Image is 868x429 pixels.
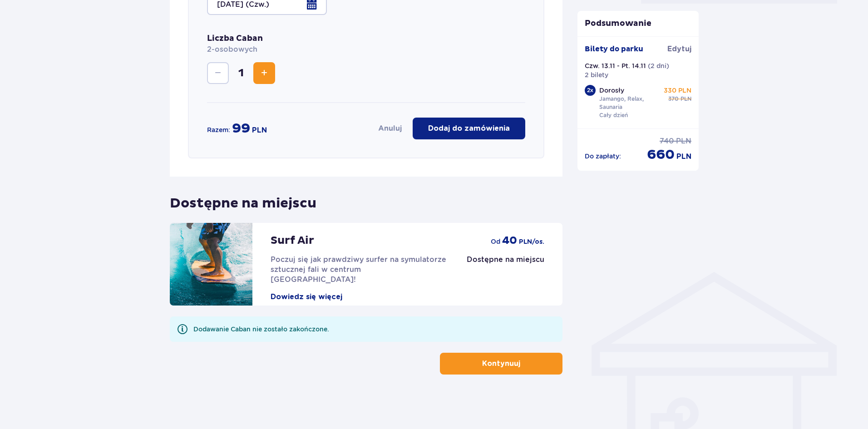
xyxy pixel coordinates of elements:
p: Surf Air [271,234,314,247]
span: 2-osobowych [207,45,257,54]
p: Podsumowanie [577,18,699,29]
p: Kontynuuj [482,359,520,369]
p: PLN [676,136,691,146]
p: Dostępne na miejscu [467,255,544,265]
button: Kontynuuj [440,353,562,375]
span: Poczuj się jak prawdziwy surfer na symulatorze sztucznej fali w centrum [GEOGRAPHIC_DATA]! [271,255,446,284]
p: Do zapłaty : [585,152,621,161]
img: attraction [170,223,252,306]
div: 2 x [585,85,596,96]
p: Dorosły [599,86,624,95]
p: 40 [502,234,517,247]
p: Cały dzień [599,111,628,119]
p: Razem: [207,125,230,134]
span: 1 [231,66,252,80]
p: 330 PLN [664,86,691,95]
button: Increase [253,62,275,84]
p: Liczba Caban [207,33,263,55]
p: ( 2 dni ) [648,61,669,70]
button: Decrease [207,62,229,84]
p: 370 [668,95,679,103]
p: PLN [252,125,267,135]
p: PLN [676,152,691,162]
p: 99 [232,120,250,137]
p: Czw. 13.11 - Pt. 14.11 [585,61,646,70]
button: Anuluj [378,123,402,133]
p: Dodaj do zamówienia [428,123,510,133]
p: Bilety do parku [585,44,643,54]
div: Dodawanie Caban nie zostało zakończone. [193,325,329,334]
p: PLN /os. [519,237,544,247]
p: 660 [647,146,675,163]
p: od [491,237,500,246]
a: Edytuj [667,44,691,54]
p: 740 [660,136,674,146]
button: Dowiedz się więcej [271,292,342,302]
p: Jamango, Relax, Saunaria [599,95,662,111]
p: 2 bilety [585,70,608,79]
p: PLN [681,95,691,103]
button: Dodaj do zamówienia [413,118,525,139]
p: Dostępne na miejscu [170,187,316,212]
